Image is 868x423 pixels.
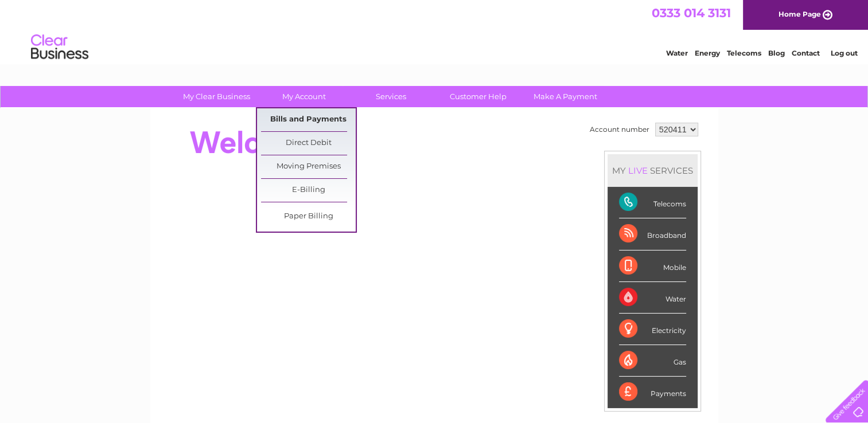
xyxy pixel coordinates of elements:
div: Mobile [619,250,686,282]
div: LIVE [626,165,650,176]
a: My Account [256,86,351,107]
a: Services [344,86,438,107]
a: Contact [792,49,820,57]
div: Telecoms [619,187,686,218]
div: Payments [619,377,686,408]
a: Blog [768,49,785,57]
a: Moving Premises [261,155,356,178]
a: Water [666,49,688,57]
div: Electricity [619,314,686,345]
div: Water [619,282,686,314]
a: Paper Billing [261,205,356,228]
a: 0333 014 3131 [652,6,731,20]
div: MY SERVICES [608,154,698,187]
a: Log out [830,49,857,57]
td: Account number [587,120,652,139]
a: Telecoms [727,49,761,57]
a: Customer Help [431,86,526,107]
a: My Clear Business [169,86,264,107]
a: Energy [695,49,720,57]
a: Direct Debit [261,132,356,155]
a: Bills and Payments [261,108,356,131]
div: Gas [619,345,686,377]
div: Broadband [619,218,686,250]
a: Make A Payment [518,86,613,107]
a: E-Billing [261,179,356,202]
div: Clear Business is a trading name of Verastar Limited (registered in [GEOGRAPHIC_DATA] No. 3667643... [164,6,706,56]
img: logo.png [30,30,89,65]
